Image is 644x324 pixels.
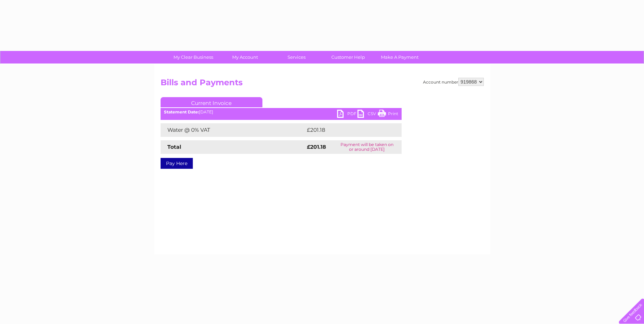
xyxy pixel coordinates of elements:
[164,109,199,114] b: Statement Date:
[357,110,378,120] a: CSV
[161,110,402,114] div: [DATE]
[307,144,326,150] strong: £201.18
[161,123,305,137] td: Water @ 0% VAT
[332,140,401,154] td: Payment will be taken on or around [DATE]
[161,158,193,169] a: Pay Here
[337,110,357,120] a: PDF
[161,78,484,91] h2: Bills and Payments
[165,51,221,64] a: My Clear Business
[305,123,389,137] td: £201.18
[167,144,181,150] strong: Total
[372,51,428,64] a: Make A Payment
[378,110,398,120] a: Print
[269,51,325,64] a: Services
[161,97,262,107] a: Current Invoice
[217,51,273,64] a: My Account
[320,51,376,64] a: Customer Help
[423,78,484,86] div: Account number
